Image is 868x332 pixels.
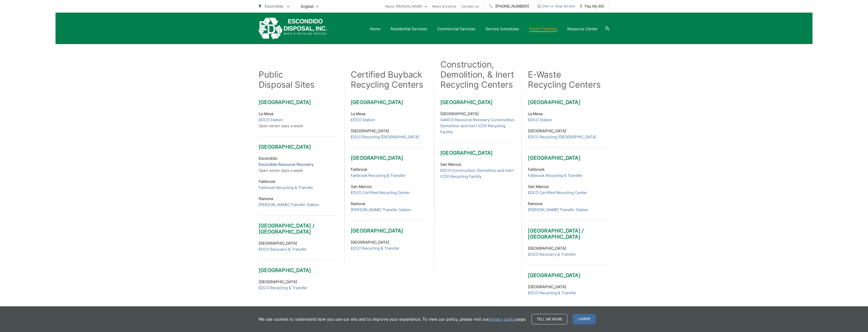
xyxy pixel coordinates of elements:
[440,168,515,180] a: EDCO Construction, Demolition and Inert (CDI) Recycling Facility
[351,201,365,206] strong: Ramona
[440,111,479,116] strong: [GEOGRAPHIC_DATA]
[259,279,297,284] strong: [GEOGRAPHIC_DATA]
[528,148,609,161] h3: [GEOGRAPHIC_DATA]
[351,167,367,172] strong: Fallbrook
[259,161,313,168] a: Escondido Resource Recovery
[351,99,424,105] h3: [GEOGRAPHIC_DATA]
[528,184,549,189] strong: San Marcos
[528,134,596,140] a: EDCO Recycling [GEOGRAPHIC_DATA]
[351,128,389,133] strong: [GEOGRAPHIC_DATA]
[528,70,601,90] h2: E-Waste Recycling Centers
[440,99,515,105] h3: [GEOGRAPHIC_DATA]
[580,3,604,9] span: Pay My Bill
[440,117,515,135] a: SANCO Resource Recovery Construction, Demolition and Inert (CDI) Recycling Facility
[259,285,307,291] a: EDCO Recycling & Transfer
[259,111,338,129] p: Open seven days a week
[528,284,566,289] strong: [GEOGRAPHIC_DATA]
[297,2,322,11] span: English
[351,240,389,245] strong: [GEOGRAPHIC_DATA]
[351,148,424,161] h3: [GEOGRAPHIC_DATA]
[485,26,519,32] a: Service Schedules
[531,314,567,324] a: Tell me more
[259,179,275,184] strong: Fallbrook
[259,70,315,90] h2: Public Disposal Sites
[351,184,372,189] strong: San Marcos
[528,99,609,105] h3: [GEOGRAPHIC_DATA]
[351,111,365,116] strong: La Mesa
[528,117,552,123] a: EDCO Station
[567,26,598,32] a: Resource Center
[528,220,609,240] h3: [GEOGRAPHIC_DATA] / [GEOGRAPHIC_DATA]
[528,190,587,196] a: EDCO Certified Recycling Center
[440,59,515,90] h2: Construction, Demolition, & Inert Recycling Centers
[528,246,566,251] strong: [GEOGRAPHIC_DATA]
[432,3,456,9] a: News & Events
[259,196,273,201] strong: Ramona
[351,245,399,251] a: EDCO Recycling & Transfer
[351,173,405,179] a: Fallbrook Recycling & Transfer
[259,215,338,235] h3: [GEOGRAPHIC_DATA] / [GEOGRAPHIC_DATA]
[259,202,319,208] a: [PERSON_NAME] Transfer Station
[370,26,381,32] a: Home
[259,316,526,322] p: We use cookies to understand how you use our site and to improve your experience. To view our pol...
[259,117,283,123] a: EDCO Station
[528,265,609,278] h3: [GEOGRAPHIC_DATA]
[528,290,577,296] a: EDCO Recycling & Transfer
[259,18,327,40] a: EDCD logo. Return to the homepage.
[351,70,424,90] h2: Certified Buyback Recycling Centers
[528,167,545,172] strong: Fallbrook
[351,190,410,196] a: EDCO Certified Recycling Center
[440,162,461,167] strong: San Marcos
[259,111,273,116] strong: La Mesa
[351,220,424,234] h3: [GEOGRAPHIC_DATA]
[528,173,583,179] a: Fallbrook Recycling & Transfer
[385,3,427,9] a: About [PERSON_NAME]
[259,260,338,273] h3: [GEOGRAPHIC_DATA]
[528,111,542,116] strong: La Mesa
[528,128,566,133] strong: [GEOGRAPHIC_DATA]
[440,143,515,156] h3: [GEOGRAPHIC_DATA]
[259,241,297,246] strong: [GEOGRAPHIC_DATA]
[529,26,557,32] a: Public Facilities
[259,246,307,252] a: EDCO Recovery & Transfer
[573,314,596,324] span: I agree
[259,99,338,105] h3: [GEOGRAPHIC_DATA]
[528,201,542,206] strong: Ramona
[259,155,338,174] p: Open seven days a week
[351,117,375,123] a: EDCO Station
[259,137,338,150] h3: [GEOGRAPHIC_DATA]
[351,134,419,140] a: EDCO Recycling [GEOGRAPHIC_DATA]
[351,207,411,213] a: [PERSON_NAME] Transfer Station
[489,316,516,322] a: privacy policy
[437,26,475,32] a: Commercial Services
[461,3,479,9] a: Contact Us
[528,251,576,257] a: EDCO Recovery & Transfer
[259,156,277,161] strong: Escondido
[391,26,427,32] a: Residential Services
[528,207,588,213] a: [PERSON_NAME] Transfer Station
[259,185,313,191] a: Fallbrook Recycling & Transfer
[265,4,283,9] span: Escondido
